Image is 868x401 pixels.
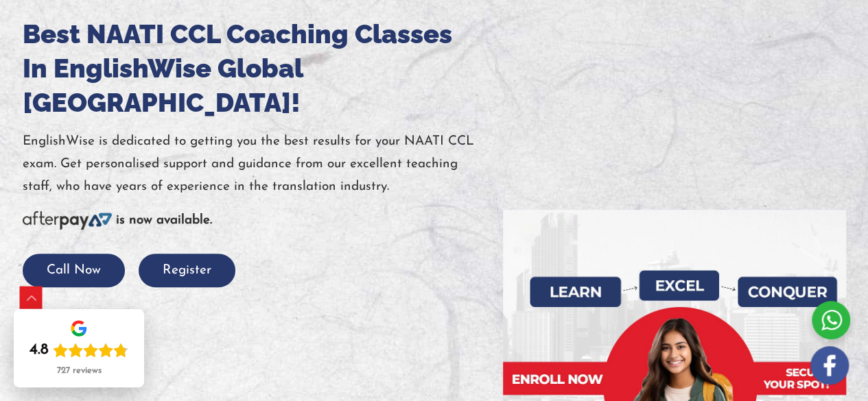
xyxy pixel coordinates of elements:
[810,346,849,385] img: white-facebook.png
[30,341,128,360] div: Rating: 4.8 out of 5
[139,254,235,287] button: Register
[57,365,102,376] div: 727 reviews
[23,211,112,230] img: Afterpay-Logo
[139,264,235,277] a: Register
[30,341,49,360] div: 4.8
[23,130,503,199] p: EnglishWise is dedicated to getting you the best results for your NAATI CCL exam. Get personalise...
[23,17,503,120] h1: Best NAATI CCL Coaching Classes In EnglishWise Global [GEOGRAPHIC_DATA]!
[23,264,125,277] a: Call Now
[116,214,212,227] b: is now available.
[23,254,125,287] button: Call Now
